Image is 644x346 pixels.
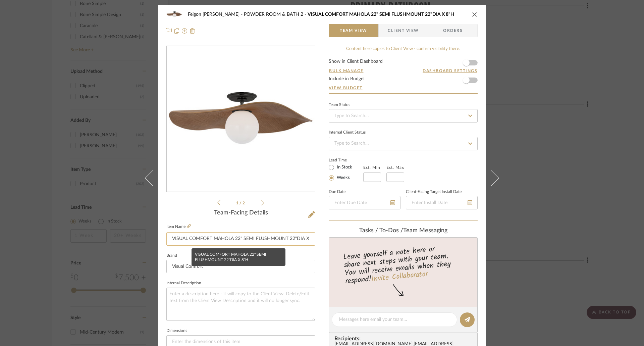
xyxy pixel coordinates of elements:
label: Dimensions [166,329,187,333]
input: Enter Install Date [406,196,478,209]
a: Invite Collaborator [371,268,428,285]
div: Internal Client Status [329,131,366,134]
img: Remove from project [190,28,195,34]
a: View Budget [329,85,478,91]
span: Tasks / To-Dos / [359,228,403,234]
button: Bulk Manage [329,68,364,74]
input: Enter Item Name [166,232,315,246]
span: Recipients: [334,336,475,342]
img: 83241103-4f03-43db-8858-36f6e02829b2_436x436.jpg [167,92,315,146]
button: close [472,11,478,17]
label: Due Date [329,190,345,194]
span: Orders [436,24,470,37]
label: Lead Time [329,157,363,163]
span: 2 [243,201,246,205]
label: In Stock [335,164,352,170]
span: Feigon [PERSON_NAME] [188,12,244,17]
label: Client-Facing Target Install Date [406,190,462,194]
span: VISUAL COMFORT MAHOLA 22" SEMI FLUSHMOUNT 22"DIA X 8"H [308,12,454,17]
label: Item Name [166,224,191,230]
div: Team Status [329,103,350,107]
input: Type to Search… [329,137,478,150]
div: Leave yourself a note here or share next steps with your team. You will receive emails when they ... [328,242,479,287]
div: team Messaging [329,227,478,235]
input: Type to Search… [329,109,478,122]
button: Dashboard Settings [422,68,478,74]
input: Enter Due Date [329,196,400,209]
span: 1 [236,201,239,205]
label: Est. Min [363,165,380,170]
label: Weeks [335,175,350,181]
input: Enter Brand [166,260,315,273]
span: Client View [388,24,419,37]
label: Brand [166,254,177,257]
div: Team-Facing Details [166,209,315,217]
div: 0 [167,87,315,151]
label: Internal Description [166,282,201,285]
label: Est. Max [386,165,404,170]
div: Content here copies to Client View - confirm visibility there. [329,46,478,52]
span: Team View [340,24,367,37]
mat-radio-group: Select item type [329,163,363,182]
span: / [239,201,243,205]
img: 83241103-4f03-43db-8858-36f6e02829b2_48x40.jpg [166,8,182,21]
span: POWDER ROOM & BATH 2 [244,12,308,17]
